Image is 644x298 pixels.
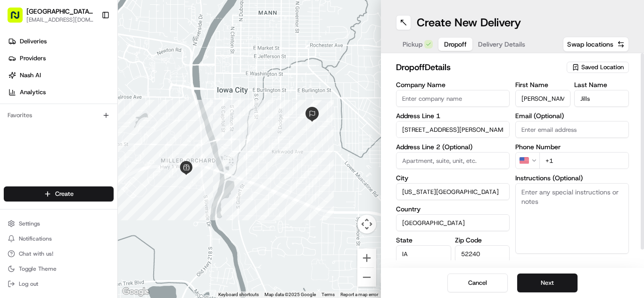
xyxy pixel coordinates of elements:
[396,81,510,88] label: Company Name
[55,190,74,198] span: Create
[19,210,72,220] span: Knowledge Base
[563,37,629,52] button: Swap locations
[517,274,578,292] button: Next
[357,215,376,234] button: Map camera controls
[455,237,510,243] label: Zip Code
[515,121,629,138] input: Enter email address
[29,146,76,153] span: [PERSON_NAME]
[396,121,510,138] input: Enter address
[9,90,26,107] img: 1736555255976-a54dd68f-1ca7-489b-9aae-adbdc363a1c4
[581,63,624,72] span: Saved Location
[396,90,510,107] input: Enter company name
[396,152,510,169] input: Apartment, suite, unit, etc.
[19,280,38,288] span: Log out
[20,90,37,107] img: 5e9a9d7314ff4150bce227a61376b483.jpg
[42,90,155,99] div: Start new chat
[539,152,629,169] input: Enter phone number
[4,247,114,260] button: Chat with us!
[396,144,510,150] label: Address Line 2 (Optional)
[4,108,114,123] div: Favorites
[4,34,117,49] a: Deliveries
[322,292,335,297] a: Terms (opens in new tab)
[4,85,117,100] a: Analytics
[26,7,94,16] button: [GEOGRAPHIC_DATA] - [US_STATE][GEOGRAPHIC_DATA], [GEOGRAPHIC_DATA]
[444,40,467,49] span: Dropoff
[20,37,47,46] span: Deliveries
[264,292,316,297] span: Map data ©2025 Google
[396,183,510,200] input: Enter city
[574,90,629,107] input: Enter last name
[4,262,114,275] button: Toggle Theme
[478,40,525,49] span: Delivery Details
[447,274,508,292] button: Cancel
[9,137,25,152] img: Liam S.
[6,207,76,224] a: 📗Knowledge Base
[515,259,629,269] button: Advanced
[9,122,63,130] div: Past conversations
[19,220,40,227] span: Settings
[160,93,172,104] button: Start new chat
[396,61,561,74] h2: dropoff Details
[567,40,613,49] span: Swap locations
[83,146,103,153] span: [DATE]
[78,146,82,153] span: •
[89,210,151,220] span: API Documentation
[4,232,114,245] button: Notifications
[19,235,52,242] span: Notifications
[515,259,545,269] label: Advanced
[396,113,510,119] label: Address Line 1
[417,15,521,30] h1: Create New Delivery
[20,88,46,97] span: Analytics
[218,291,259,298] button: Keyboard shortcuts
[42,99,130,107] div: We're available if you need us!
[94,228,114,235] span: Pylon
[4,277,114,290] button: Log out
[4,51,117,66] a: Providers
[9,211,17,219] div: 📗
[403,40,422,49] span: Pickup
[31,171,50,179] span: [DATE]
[4,217,114,230] button: Settings
[396,214,510,231] input: Enter country
[4,186,114,201] button: Create
[26,16,94,24] button: [EMAIL_ADDRESS][DOMAIN_NAME]
[76,207,155,224] a: 💻API Documentation
[20,54,46,63] span: Providers
[4,68,117,83] a: Nash AI
[19,250,53,258] span: Chat with us!
[455,245,510,262] input: Enter zip code
[9,38,172,53] p: Welcome 👋
[19,146,26,154] img: 1736555255976-a54dd68f-1ca7-489b-9aae-adbdc363a1c4
[515,175,629,181] label: Instructions (Optional)
[396,237,451,243] label: State
[9,9,28,28] img: Nash
[146,121,172,132] button: See all
[357,268,376,287] button: Zoom out
[19,265,57,273] span: Toggle Theme
[396,175,510,181] label: City
[515,113,629,119] label: Email (Optional)
[120,286,151,298] img: Google
[567,61,629,74] button: Saved Location
[396,245,451,262] input: Enter state
[574,81,629,88] label: Last Name
[66,228,114,235] a: Powered byPylon
[515,144,629,150] label: Phone Number
[515,81,570,88] label: First Name
[515,90,570,107] input: Enter first name
[396,206,510,212] label: Country
[340,292,378,297] a: Report a map error
[80,211,87,219] div: 💻
[4,4,98,26] button: [GEOGRAPHIC_DATA] - [US_STATE][GEOGRAPHIC_DATA], [GEOGRAPHIC_DATA][EMAIL_ADDRESS][DOMAIN_NAME]
[120,286,151,298] a: Open this area in Google Maps (opens a new window)
[25,61,156,71] input: Clear
[357,249,376,267] button: Zoom in
[20,71,41,80] span: Nash AI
